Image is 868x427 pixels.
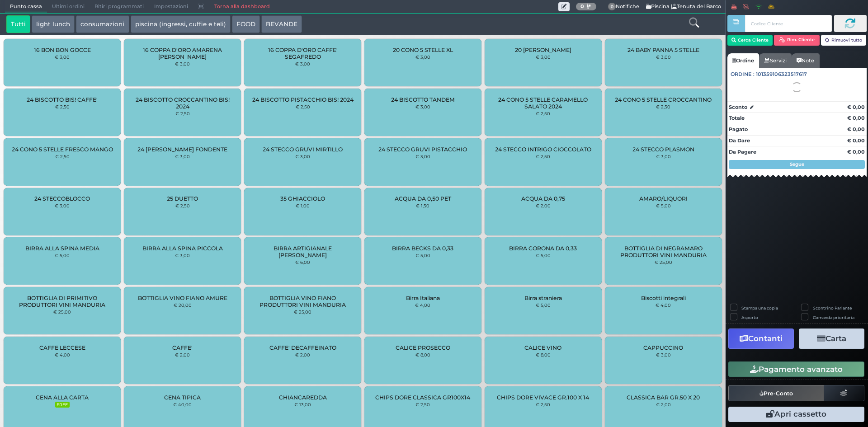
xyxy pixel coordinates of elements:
small: € 13,00 [294,402,311,407]
a: Servizi [759,53,792,68]
span: 20 CONO 5 STELLE XL [393,47,453,53]
a: Torna alla dashboard [209,0,274,13]
span: Impostazioni [149,0,193,13]
span: Birra Italiana [406,295,440,301]
strong: Segue [790,161,804,167]
span: BIRRA ALLA SPINA MEDIA [25,245,99,252]
span: 101359106323517617 [756,70,807,78]
button: BEVANDE [261,15,302,33]
strong: € 0,00 [847,115,865,121]
small: € 2,50 [175,203,190,208]
small: € 2,50 [175,111,190,116]
span: 24 BABY PANNA 5 STELLE [627,47,699,53]
span: BOTTIGLIA VINO FIANO AMURE [138,295,227,301]
span: BIRRA BECKS DA 0,33 [392,245,453,252]
button: Tutti [6,15,30,33]
span: CENA ALLA CARTA [36,394,89,401]
span: CALICE VINO [524,344,561,351]
button: Apri cassetto [728,407,864,422]
span: 16 COPPA D'ORO AMARENA [PERSON_NAME] [132,47,233,60]
small: € 2,50 [536,402,550,407]
strong: Sconto [729,103,747,111]
small: € 4,00 [656,302,671,308]
span: Ritiri programmati [90,0,149,13]
small: € 3,00 [175,154,190,159]
span: CENA TIPICA [164,394,201,401]
span: 24 CONO 5 STELLE FRESCO MANGO [12,146,113,153]
label: Stampa una copia [741,305,778,311]
span: BIRRA ARTIGIANALE [PERSON_NAME] [252,245,354,258]
span: 24 STECCO INTRIGO CIOCCOLATO [495,146,591,153]
small: € 2,00 [295,352,310,357]
small: € 2,00 [656,402,671,407]
small: € 2,00 [175,352,190,357]
span: BIRRA CORONA DA 0,33 [509,245,577,252]
strong: Totale [729,115,745,121]
small: € 2,50 [536,154,550,159]
strong: € 0,00 [847,137,865,144]
button: Cerca Cliente [727,35,773,46]
span: CAPPUCCINO [643,344,683,351]
button: piscina (ingressi, cuffie e teli) [131,15,231,33]
strong: € 0,00 [847,126,865,132]
span: ACQUA DA 0,50 PET [395,195,451,202]
small: € 2,50 [55,104,70,109]
span: 24 STECCO PLASMON [632,146,694,153]
a: Note [792,53,819,68]
span: 25 DUETTO [167,195,198,202]
span: 24 STECCO GRUVI MIRTILLO [263,146,343,153]
span: Ordine : [731,70,755,78]
strong: € 0,00 [847,104,865,110]
button: consumazioni [76,15,129,33]
small: € 3,00 [656,154,671,159]
span: Ultimi ordini [47,0,90,13]
span: CLASSICA BAR GR.50 X 20 [627,394,700,401]
strong: Da Pagare [729,149,756,155]
label: Asporto [741,314,758,320]
small: € 5,00 [536,253,551,258]
label: Scontrino Parlante [813,305,852,311]
button: light lunch [32,15,75,33]
button: Pre-Conto [728,385,824,401]
small: € 20,00 [174,302,192,308]
small: € 3,00 [536,54,551,60]
button: Carta [799,328,864,349]
small: € 6,00 [295,259,310,265]
span: 0 [608,3,616,11]
small: € 3,00 [175,253,190,258]
small: € 25,00 [655,259,672,265]
span: CALICE PROSECCO [396,344,450,351]
input: Codice Cliente [745,15,831,32]
span: Birra straniera [524,295,562,301]
small: € 8,00 [536,352,551,357]
button: Pagamento avanzato [728,361,864,377]
span: 16 BON BON GOCCE [34,47,91,53]
strong: Pagato [729,126,748,132]
span: CAFFE' [172,344,193,351]
strong: € 0,00 [847,149,865,155]
button: Rim. Cliente [774,35,820,46]
label: Comanda prioritaria [813,314,854,320]
span: Punto cassa [5,0,47,13]
span: BOTTIGLIA VINO FIANO PRODUTTORI VINI MANDURIA [252,295,354,308]
small: € 2,50 [536,111,550,116]
span: 24 BISCOTTO BIS! CAFFE' [27,96,98,103]
small: € 8,00 [415,352,430,357]
button: Contanti [728,328,794,349]
a: Ordine [727,53,759,68]
small: € 3,00 [415,54,430,60]
small: € 2,50 [656,104,670,109]
small: € 2,50 [296,104,310,109]
small: € 25,00 [294,309,311,314]
small: € 2,00 [536,203,551,208]
span: 24 BISCOTTO CROCCANTINO BIS! 2024 [132,96,233,110]
button: Rimuovi tutto [821,35,867,46]
small: € 25,00 [53,309,71,314]
small: € 5,00 [415,253,430,258]
small: € 1,00 [296,203,310,208]
button: FOOD [232,15,260,33]
span: BOTTIGLIA DI NEGRAMARO PRODUTTORI VINI MANDURIA [612,245,714,258]
span: ACQUA DA 0,75 [521,195,565,202]
span: 24 BISCOTTO PISTACCHIO BIS! 2024 [252,96,354,103]
span: BOTTIGLIA DI PRIMITIVO PRODUTTORI VINI MANDURIA [11,295,113,308]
